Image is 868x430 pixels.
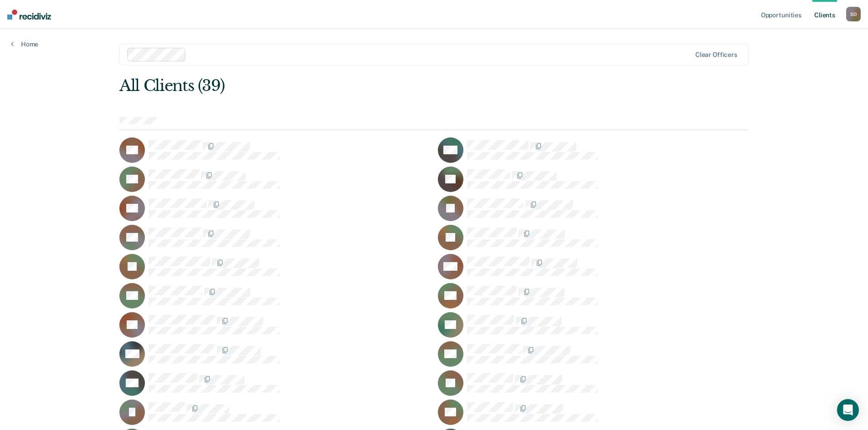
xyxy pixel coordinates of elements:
div: S O [846,7,861,21]
div: All Clients (39) [119,76,623,95]
a: Home [11,40,38,48]
div: Clear officers [695,51,737,59]
button: SO [846,7,861,21]
div: Open Intercom Messenger [837,399,859,421]
img: Recidiviz [7,10,51,20]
